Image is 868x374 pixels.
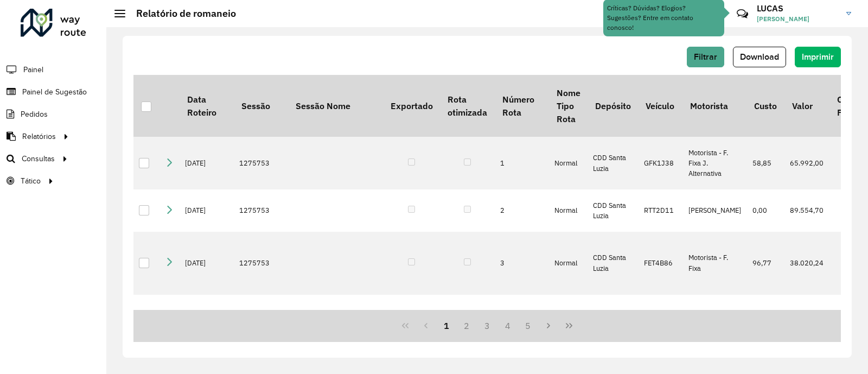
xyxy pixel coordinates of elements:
[180,137,234,189] td: [DATE]
[21,175,41,187] span: Tático
[549,189,588,232] td: Normal
[639,295,683,347] td: CKU7J19
[588,232,638,295] td: CDD Santa Luzia
[234,295,288,347] td: 1275753
[784,232,829,295] td: 38.020,24
[757,3,838,14] h3: LUCAS
[687,47,724,67] button: Filtrar
[639,232,683,295] td: FET4B86
[747,295,784,347] td: 86,77
[495,189,549,232] td: 2
[22,86,87,98] span: Painel de Sugestão
[180,75,234,137] th: Data Roteiro
[683,189,747,232] td: [PERSON_NAME]
[549,137,588,189] td: Normal
[23,64,43,75] span: Painel
[784,295,829,347] td: 43.964,07
[802,52,834,61] span: Imprimir
[495,295,549,347] td: 4
[234,189,288,232] td: 1275753
[757,14,838,24] span: [PERSON_NAME]
[731,2,754,26] a: Contato Rápido
[559,315,579,336] button: Last Page
[234,75,288,137] th: Sessão
[588,75,638,137] th: Depósito
[180,232,234,295] td: [DATE]
[234,137,288,189] td: 1275753
[21,109,48,120] span: Pedidos
[588,137,638,189] td: CDD Santa Luzia
[125,8,236,20] h2: Relatório de romaneio
[383,75,440,137] th: Exportado
[683,232,747,295] td: Motorista - F. Fixa
[22,131,56,142] span: Relatórios
[440,75,494,137] th: Rota otimizada
[683,295,747,347] td: [PERSON_NAME]
[436,315,457,336] button: 1
[549,295,588,347] td: Normal
[747,75,784,137] th: Custo
[538,315,559,336] button: Next Page
[180,189,234,232] td: [DATE]
[639,137,683,189] td: GFK1J38
[639,75,683,137] th: Veículo
[683,137,747,189] td: Motorista - F. Fixa J. Alternativa
[747,232,784,295] td: 96,77
[694,52,717,61] span: Filtrar
[795,47,841,67] button: Imprimir
[495,75,549,137] th: Número Rota
[288,75,383,137] th: Sessão Nome
[234,232,288,295] td: 1275753
[588,295,638,347] td: CDD Santa Luzia
[549,232,588,295] td: Normal
[456,315,477,336] button: 2
[180,295,234,347] td: [DATE]
[733,47,786,67] button: Download
[639,189,683,232] td: RTT2D11
[747,189,784,232] td: 0,00
[495,232,549,295] td: 3
[784,75,829,137] th: Valor
[495,137,549,189] td: 1
[22,153,55,164] span: Consultas
[683,75,747,137] th: Motorista
[784,189,829,232] td: 89.554,70
[477,315,497,336] button: 3
[740,52,779,61] span: Download
[747,137,784,189] td: 58,85
[588,189,638,232] td: CDD Santa Luzia
[497,315,518,336] button: 4
[518,315,539,336] button: 5
[549,75,588,137] th: Nome Tipo Rota
[784,137,829,189] td: 65.992,00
